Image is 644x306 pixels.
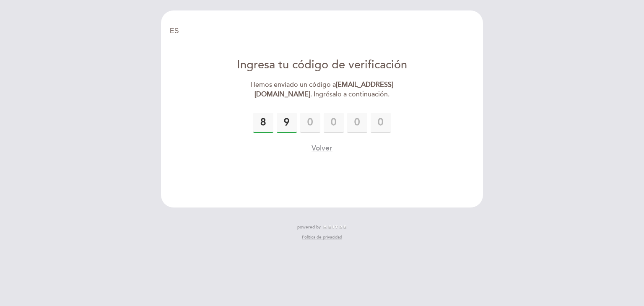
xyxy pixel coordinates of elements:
div: Ingresa tu código de verificación [226,57,418,73]
div: Hemos enviado un código a . Ingrésalo a continuación. [226,80,418,99]
a: Política de privacidad [302,234,342,240]
input: 0 [253,113,273,133]
span: powered by [297,224,321,230]
input: 0 [277,113,297,133]
button: Volver [312,143,332,153]
img: MEITRE [323,225,347,229]
strong: [EMAIL_ADDRESS][DOMAIN_NAME] [254,80,394,99]
input: 0 [300,113,320,133]
input: 0 [347,113,367,133]
input: 0 [371,113,391,133]
input: 0 [324,113,344,133]
a: powered by [297,224,347,230]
